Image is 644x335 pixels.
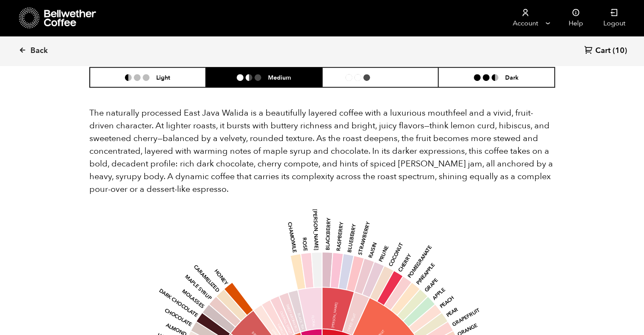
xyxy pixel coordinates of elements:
p: The naturally processed East Java Walida is a beautifully layered coffee with a luxurious mouthfe... [89,107,555,196]
h6: Medium [268,74,291,81]
h6: Dark [505,74,519,81]
h6: Medium-Dark [377,74,415,81]
a: Cart (10) [584,45,627,57]
span: Cart [595,46,611,56]
h6: Light [156,74,170,81]
span: Back [30,46,48,56]
span: (10) [613,46,627,56]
